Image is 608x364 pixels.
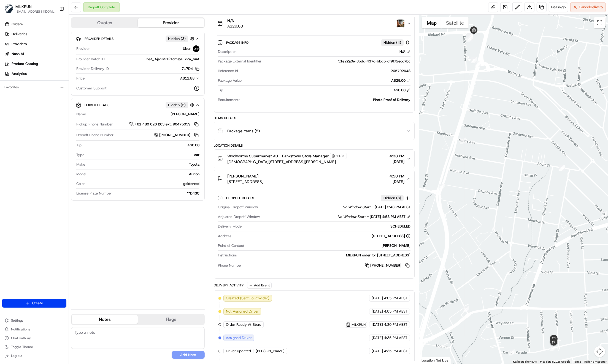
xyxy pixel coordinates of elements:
div: SCHEDULED [244,224,410,229]
button: 717D4 [182,66,199,71]
span: bat_Ajac6512XomsyP-cZa_vuA [147,57,199,62]
a: Providers [2,40,69,48]
button: Notifications [2,325,66,333]
span: Cancel Delivery [579,5,603,10]
div: N/AA$29.00photo_proof_of_delivery image [214,32,414,112]
div: 13 [463,306,469,312]
a: 📗Knowledge Base [3,78,44,87]
span: Assigned Driver [226,335,252,340]
span: Hidden ( 5 ) [168,103,186,108]
div: 5 [460,138,466,144]
span: Address [218,234,231,239]
div: car [87,152,199,157]
div: [STREET_ADDRESS] [372,234,410,239]
div: [PERSON_NAME] [88,112,199,117]
span: Nash AI [12,51,24,56]
span: Providers [12,42,27,46]
span: Package External Identifier [218,59,261,64]
button: Hidden (3) [166,35,196,42]
a: 💻API Documentation [44,78,91,87]
button: Keyboard shortcuts [513,360,537,364]
span: [STREET_ADDRESS] [227,179,263,184]
span: [DEMOGRAPHIC_DATA][STREET_ADDRESS][PERSON_NAME] [227,159,347,165]
button: Add Event [247,282,272,289]
span: Reference Id [218,69,238,73]
div: Items Details [214,116,415,120]
span: Type [76,152,84,157]
button: A$11.88 [151,76,199,81]
span: [DATE] [390,179,404,184]
button: Quotes [72,18,138,27]
span: [DATE] [390,159,404,164]
span: [EMAIL_ADDRESS][DOMAIN_NAME] [15,9,55,14]
div: 📗 [6,80,10,85]
div: Location Details [214,143,415,148]
button: Hidden (4) [381,39,411,46]
span: Package Value [218,78,242,83]
span: Orders [12,22,23,27]
span: Toggle Theme [11,345,33,349]
button: MILKRUN [15,4,32,9]
span: Provider Batch ID [76,57,105,62]
span: Requirements [218,97,240,102]
span: Hidden ( 3 ) [383,196,401,201]
a: Product Catalog [2,59,69,68]
span: Uber [183,46,191,51]
a: [PHONE_NUMBER] [154,132,199,138]
button: Notes [72,315,138,324]
span: Deliveries [12,32,27,37]
div: 3 [559,165,565,171]
div: 💻 [47,80,51,85]
span: Analytics [12,71,27,76]
div: 8 [466,34,472,40]
button: Hidden (5) [166,102,196,108]
div: A$0.00 [393,88,410,93]
span: Customer Support [76,86,107,91]
span: - [372,205,374,210]
a: Terms (opens in new tab) [573,360,581,363]
span: Delivery Mode [218,224,242,229]
span: Product Catalog [12,61,38,66]
span: [DATE] [372,322,383,327]
button: Log out [2,352,66,360]
div: 4 [559,165,565,171]
div: A$0.00 [84,143,199,148]
span: API Documentation [52,80,88,85]
div: Aurion [88,172,199,177]
span: [DATE] 5:43 PM AEST [375,205,410,210]
input: Clear [14,35,91,41]
p: Welcome 👋 [6,22,100,31]
span: Created (Sent To Provider) [226,296,269,301]
div: We're available if you need us! [19,58,70,62]
span: Provider Details [85,37,114,41]
a: Powered byPylon [39,93,67,97]
img: photo_proof_of_delivery image [397,20,404,27]
a: Deliveries [2,30,69,39]
button: Toggle Theme [2,343,66,351]
span: [DATE] [372,296,383,301]
span: 4:58 PM [390,173,404,179]
div: 12 [439,184,445,190]
div: 14 [509,349,515,355]
div: Photo Proof of Delivery [242,97,410,102]
span: A$11.88 [180,76,194,81]
span: [PHONE_NUMBER] [159,133,190,138]
div: 51e22a0e-3bdc-437c-bbd5-df9f72ecc7bc [264,59,410,64]
button: Flags [138,315,204,324]
div: [PERSON_NAME] [247,243,410,248]
div: 6 [475,61,481,67]
span: Point of Contact [218,243,244,248]
span: Price [76,76,85,81]
span: [DATE] [372,335,383,340]
span: Hidden ( 4 ) [383,40,401,45]
span: Provider Delivery ID [76,66,109,71]
span: No Window Start [343,205,371,210]
div: MILKRUN order for [STREET_ADDRESS] [239,253,410,258]
span: Knowledge Base [11,80,42,85]
button: Provider DetailsHidden (3) [76,34,200,43]
img: Google [421,357,439,364]
span: Notifications [11,327,30,332]
span: A$29.00 [227,23,243,29]
button: Start new chat [94,54,100,61]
